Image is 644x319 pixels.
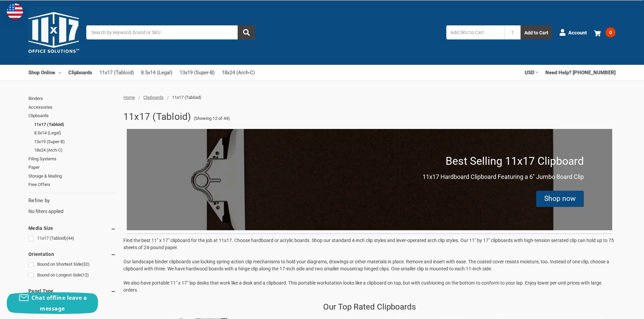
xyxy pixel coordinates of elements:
span: Chat offline leave a message [31,294,87,312]
a: Account [559,24,587,41]
a: Clipboards [28,111,116,120]
h5: Media Size [28,224,116,232]
span: (32) [82,262,90,267]
a: Bound on Shortest Side [28,260,116,269]
a: 11x17 (Tabloid) [99,65,134,80]
a: 18x24 (Arch-C) [34,146,116,155]
a: 13x19 (Super-B) [34,137,116,146]
input: Add SKU to Cart [446,25,504,39]
input: Search by keyword, brand or SKU [86,25,255,39]
div: Shop now [544,193,576,204]
a: Storage & Mailing [28,172,116,181]
span: (12) [81,272,89,277]
div: Shop now [536,191,584,207]
p: 11x17 Hardboard Clipboard Featuring a 6" Jumbo Board Clip [423,172,584,181]
a: 8.5x14 (Legal) [34,129,116,137]
button: Chat offline leave a message [7,292,98,314]
span: We also have portable 11" x 17" lap desks that work like a desk and a clipboard. This portable wo... [123,280,601,293]
a: 11x17 (Tabloid) [28,234,116,243]
span: 11x17 (Tabloid) [172,95,201,100]
button: Add to Cart [521,25,552,39]
h1: 11x17 (Tabloid) [123,108,191,126]
a: 8.5x14 (Legal) [141,65,172,80]
span: Find the best 11" x 17" clipboard for the job at 11x17. Choose hardboard or acrylic boards. Shop ... [123,238,614,250]
a: Bound on Longest Side [28,271,116,280]
img: duty and tax information for United States [7,3,23,20]
a: Shop Online [28,65,61,80]
span: 0 [605,27,616,37]
div: No filters applied [28,197,116,215]
h5: Orientation [28,250,116,258]
a: 11x17 (Tabloid) [34,120,116,129]
a: Need Help? [PHONE_NUMBER] [545,65,616,80]
a: Accessories [28,103,116,112]
a: 18x24 (Arch-C) [222,65,255,80]
a: USD [525,65,538,80]
a: Paper [28,163,116,172]
iframe: Google Customer Reviews [588,301,644,319]
span: (44) [67,236,74,241]
a: Clipboards [143,95,164,100]
a: Clipboards [68,65,92,80]
img: 11x17.com [28,7,79,58]
span: (8) [57,309,63,314]
a: Binders [28,94,116,103]
span: Our landscape binder clipboards use locking spring-action clip mechanisms to hold your diagrams, ... [123,259,609,271]
a: Filing Systems [28,155,116,163]
span: (Showing 12 of 44) [194,115,230,122]
h5: Refine by [28,197,116,205]
p: Our Top Rated Clipboards [323,301,416,313]
a: 13x19 (Super-B) [180,65,215,80]
a: Home [123,95,135,100]
a: Free Offers [28,180,116,189]
h5: Panel Type [28,287,116,295]
p: Best Selling 11x17 Clipboard [446,153,584,169]
span: Account [568,29,587,36]
a: 0 [594,24,616,41]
